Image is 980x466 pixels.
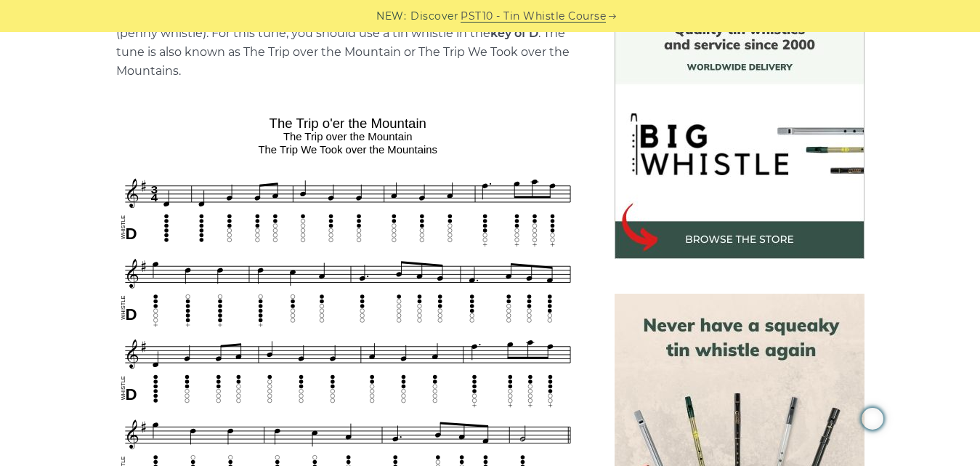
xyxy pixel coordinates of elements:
[615,9,864,259] img: BigWhistle Tin Whistle Store
[461,8,606,25] a: PST10 - Tin Whistle Course
[116,5,580,81] p: Sheet music notes and tab to play on a tin whistle (penny whistle). For this tune, you should use...
[410,8,458,25] span: Discover
[376,8,406,25] span: NEW:
[490,26,538,40] strong: key of D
